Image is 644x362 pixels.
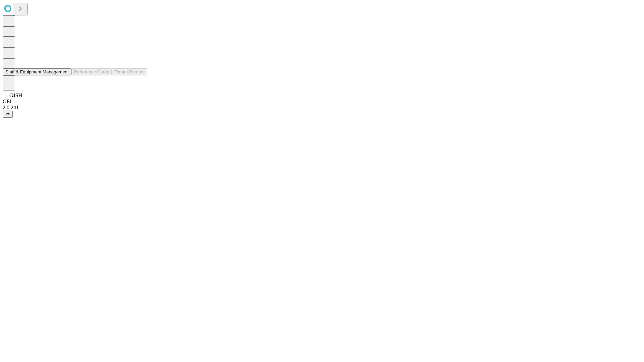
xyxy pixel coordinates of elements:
[3,99,641,105] div: GEI
[9,93,22,98] span: GJSH
[3,105,641,111] div: 2.0.241
[71,68,112,75] button: Preference Cards
[3,68,71,75] button: Staff & Equipment Management
[5,112,10,117] span: @
[112,68,147,75] button: Tenant Params
[3,111,13,118] button: @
